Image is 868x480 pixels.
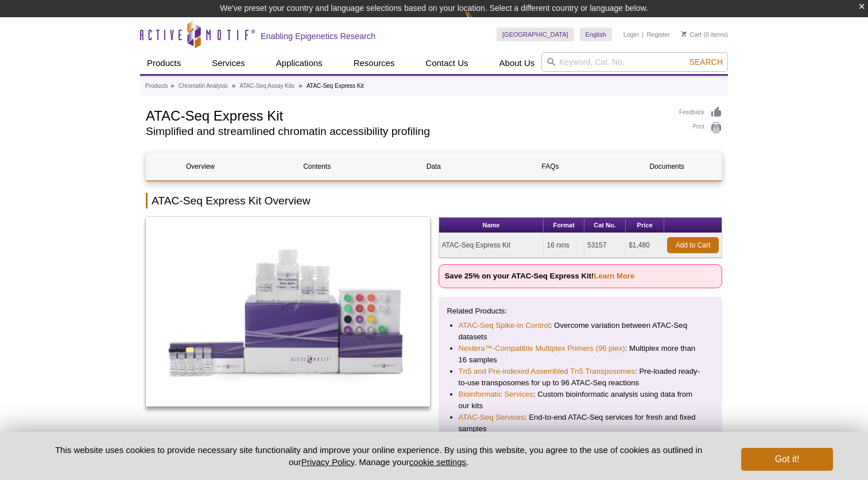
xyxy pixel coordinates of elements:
[681,30,702,38] a: Cart
[580,28,612,41] a: English
[459,389,533,400] a: Bioinformatic Services
[347,52,402,74] a: Resources
[301,457,354,467] a: Privacy Policy
[146,153,254,180] a: Overview
[681,28,728,41] li: (0 items)
[584,233,626,258] td: 53157
[146,193,722,208] h2: ATAC-Seq Express Kit Overview
[232,83,235,89] li: »
[626,218,664,233] th: Price
[261,31,375,41] h2: Enabling Epigenetics Research
[439,233,544,258] td: ATAC-Seq Express Kit
[594,272,634,280] a: Learn More
[497,28,574,41] a: [GEOGRAPHIC_DATA]
[409,457,466,467] button: cookie settings
[439,218,544,233] th: Name
[459,320,703,343] li: : Overcome variation between ATAC-Seq datasets
[379,153,487,180] a: Data
[681,31,687,37] img: Your Cart
[667,237,719,253] a: Add to Cart
[307,83,364,89] li: ATAC-Seq Express Kit
[146,106,668,123] h1: ATAC-Seq Express Kit
[493,52,542,74] a: About Us
[626,233,664,258] td: $1,480
[299,83,303,89] li: »
[170,83,174,89] li: »
[447,305,714,317] p: Related Products:
[584,218,626,233] th: Cat No.
[459,366,635,377] a: Tn5 and Pre-indexed Assembled Tn5 Transposomes
[146,217,430,407] img: ATAC-Seq Express Kit
[544,218,584,233] th: Format
[464,9,495,36] img: Change Here
[459,343,703,366] li: : Multiplex more than 16 samples
[459,343,625,354] a: Nextera™-Compatible Multiplex Primers (96 plex)
[613,153,721,180] a: Documents
[179,81,228,91] a: Chromatin Analysis
[544,233,584,258] td: 16 rxns
[145,81,168,91] a: Products
[541,52,728,72] input: Keyword, Cat. No.
[686,57,726,67] button: Search
[240,81,294,91] a: ATAC-Seq Assay Kits
[642,28,644,41] li: |
[459,366,703,389] li: : Pre-loaded ready-to-use transposomes for up to 96 ATAC-Seq reactions
[35,444,722,468] p: This website uses cookies to provide necessary site functionality and improve your online experie...
[497,153,604,180] a: FAQs
[459,389,703,412] li: : Custom bioinformatic analysis using data from our kits
[140,52,188,74] a: Products
[445,272,635,280] strong: Save 25% on your ATAC-Seq Express Kit!
[679,106,722,119] a: Feedback
[263,153,371,180] a: Contents
[418,52,475,74] a: Contact Us
[623,30,639,38] a: Login
[205,52,252,74] a: Services
[146,126,668,137] h2: Simplified and streamlined chromatin accessibility profiling
[741,448,833,471] button: Got it!
[459,320,550,331] a: ATAC-Seq Spike-In Control
[459,412,703,435] li: : End-to-end ATAC-Seq services for fresh and fixed samples
[646,30,670,38] a: Register
[269,52,330,74] a: Applications
[679,122,722,134] a: Print
[689,57,723,67] span: Search
[459,412,525,423] a: ATAC-Seq Services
